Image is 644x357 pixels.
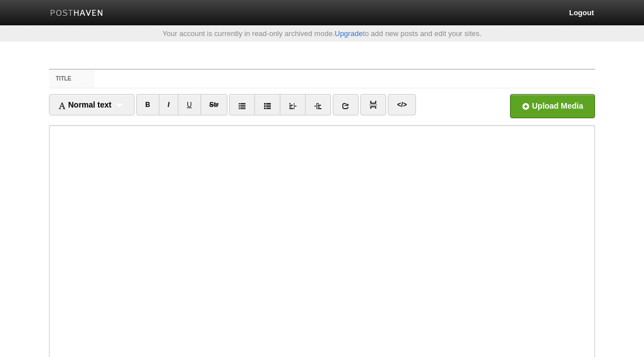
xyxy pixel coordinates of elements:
div: Your account is currently in read-only archived mode. to add new posts and edit your sites. [41,30,603,37]
label: Title [49,70,95,88]
del: Str [209,101,219,109]
a: Str [200,94,228,115]
img: pagebreak-icon.png [369,101,377,109]
a: I [159,94,178,115]
a: Upgrade [335,29,363,38]
a: B [136,94,159,115]
span: Normal text [58,100,111,109]
a: U [178,94,201,115]
img: Posthaven-bar [50,10,104,18]
a: </> [388,94,415,115]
